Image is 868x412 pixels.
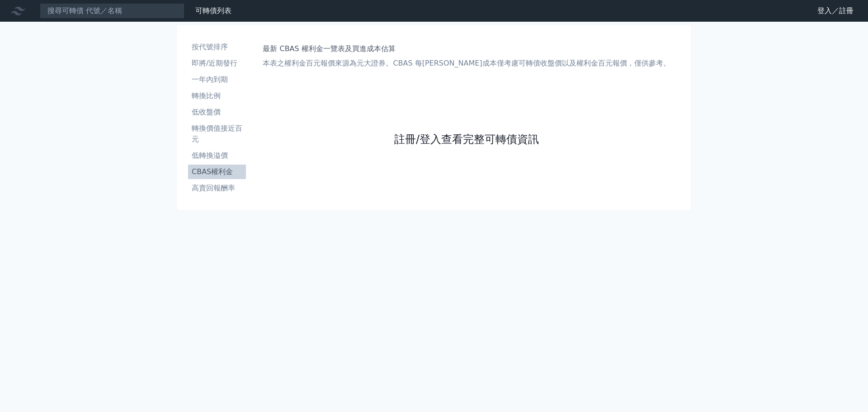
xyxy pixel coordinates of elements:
[188,181,246,195] a: 高賣回報酬率
[188,123,246,145] li: 轉換價值接近百元
[188,72,246,87] a: 一年內到期
[188,105,246,119] a: 低收盤價
[188,107,246,118] li: 低收盤價
[263,43,670,54] h1: 最新 CBAS 權利金一覽表及買進成本估算
[394,132,539,147] a: 註冊/登入查看完整可轉債資訊
[188,89,246,103] a: 轉換比例
[188,74,246,85] li: 一年內到期
[195,6,231,15] a: 可轉債列表
[188,56,246,71] a: 即將/近期發行
[188,148,246,163] a: 低轉換溢價
[188,183,246,194] li: 高賣回報酬率
[188,150,246,161] li: 低轉換溢價
[810,4,861,18] a: 登入／註冊
[188,40,246,54] a: 按代號排序
[188,121,246,147] a: 轉換價值接近百元
[188,165,246,179] a: CBAS權利金
[188,90,246,101] li: 轉換比例
[188,58,246,69] li: 即將/近期發行
[188,42,246,52] li: 按代號排序
[263,58,670,69] p: 本表之權利金百元報價來源為元大證券。CBAS 每[PERSON_NAME]成本僅考慮可轉債收盤價以及權利金百元報價，僅供參考。
[40,3,184,19] input: 搜尋可轉債 代號／名稱
[188,166,246,177] li: CBAS權利金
